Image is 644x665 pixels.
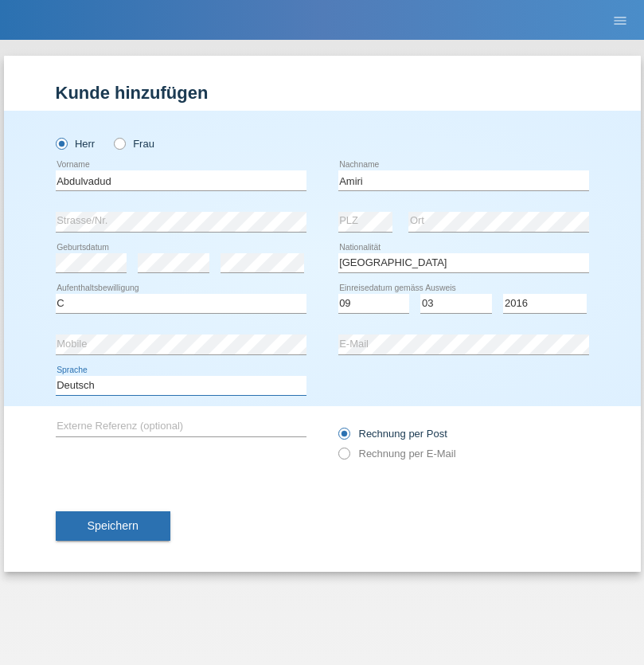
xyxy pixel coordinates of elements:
input: Rechnung per Post [338,428,349,448]
i: menu [612,13,628,29]
a: menu [604,15,636,25]
label: Rechnung per Post [338,428,447,440]
label: Rechnung per E-Mail [338,448,456,460]
input: Frau [114,138,124,148]
h1: Kunde hinzufügen [56,83,589,103]
span: Speichern [88,519,139,532]
label: Herr [56,138,96,150]
label: Frau [114,138,154,150]
input: Rechnung per E-Mail [338,448,349,467]
button: Speichern [56,511,170,542]
input: Herr [56,138,66,148]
